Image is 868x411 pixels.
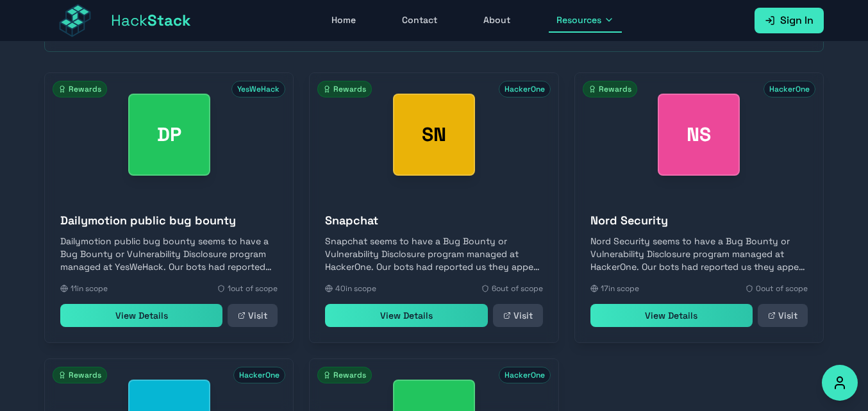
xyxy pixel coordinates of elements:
[780,13,814,28] span: Sign In
[499,367,551,383] span: HackerOne
[111,10,191,31] span: Hack
[128,94,210,176] div: Dailymotion public bug bounty
[324,8,363,33] a: Home
[317,367,372,383] span: Rewards
[476,8,518,33] a: About
[590,304,753,327] a: View Details
[493,304,543,327] a: Visit
[228,283,278,294] span: 1 out of scope
[317,81,372,97] span: Rewards
[60,235,278,273] p: Dailymotion public bug bounty seems to have a Bug Bounty or Vulnerability Disclosure program mana...
[231,81,285,97] span: YesWeHack
[325,235,542,273] p: Snapchat seems to have a Bug Bounty or Vulnerability Disclosure program managed at HackerOne. Our...
[147,10,191,30] span: Stack
[492,283,543,294] span: 6 out of scope
[393,94,475,176] div: Snapchat
[822,365,858,401] button: Accessibility Options
[60,212,278,230] h3: Dailymotion public bug bounty
[756,283,808,294] span: 0 out of scope
[71,283,108,294] span: 11 in scope
[549,8,622,33] button: Resources
[590,235,808,273] p: Nord Security seems to have a Bug Bounty or Vulnerability Disclosure program managed at HackerOne...
[658,94,740,176] div: Nord Security
[764,81,815,97] span: HackerOne
[394,8,445,33] a: Contact
[499,81,551,97] span: HackerOne
[601,283,639,294] span: 17 in scope
[590,212,808,230] h3: Nord Security
[228,304,278,327] a: Visit
[556,13,601,26] span: Resources
[335,283,376,294] span: 40 in scope
[325,212,542,230] h3: Snapchat
[53,81,107,97] span: Rewards
[583,81,637,97] span: Rewards
[53,367,107,383] span: Rewards
[325,304,487,327] a: View Details
[60,304,222,327] a: View Details
[755,8,824,33] a: Sign In
[233,367,285,383] span: HackerOne
[758,304,808,327] a: Visit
